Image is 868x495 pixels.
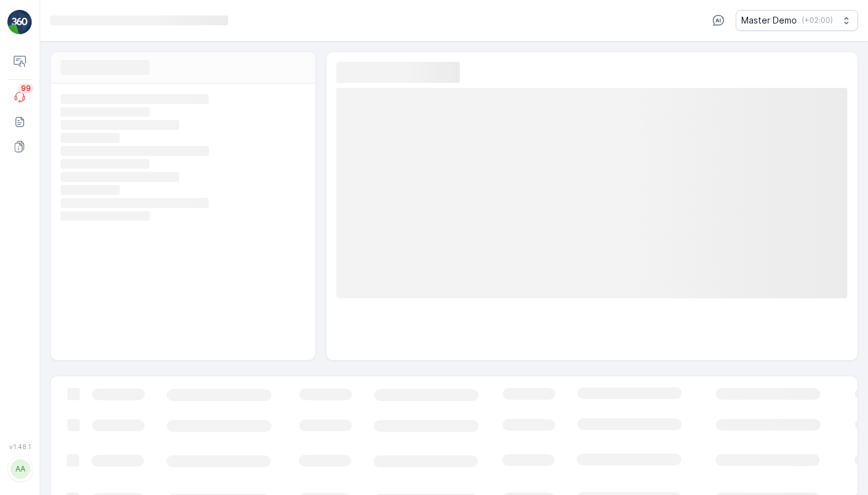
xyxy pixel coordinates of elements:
[11,459,30,479] div: AA
[7,10,32,35] img: logo
[7,85,32,110] a: 99
[7,443,32,450] span: v 1.48.1
[21,84,31,93] p: 99
[741,14,797,27] p: Master Demo
[802,15,833,25] p: ( +02:00 )
[7,453,32,485] button: AA
[736,10,858,31] button: Master Demo(+02:00)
